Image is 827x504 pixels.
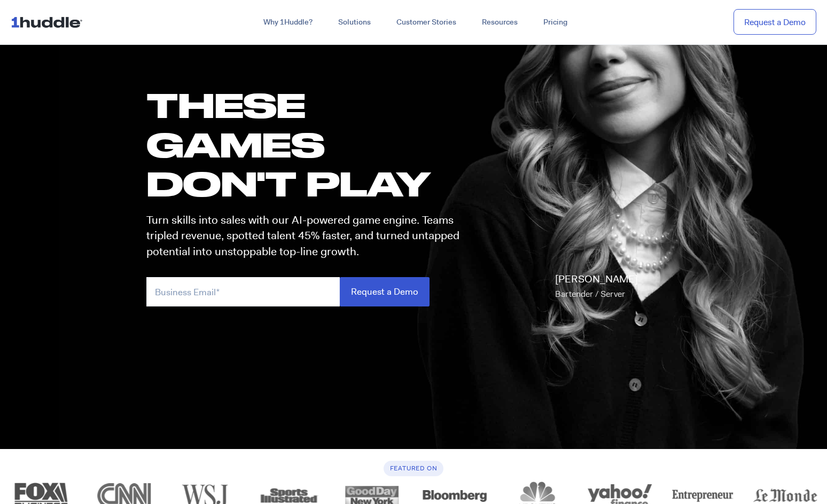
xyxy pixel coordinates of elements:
input: Business Email* [146,277,340,306]
img: ... [11,12,87,32]
h1: these GAMES DON'T PLAY [146,85,469,203]
a: Solutions [325,13,384,32]
a: Resources [469,13,530,32]
a: Pricing [530,13,580,32]
a: Request a Demo [734,9,816,35]
span: Bartender / Server [555,288,625,300]
a: Why 1Huddle? [251,13,325,32]
a: Customer Stories [384,13,469,32]
p: Turn skills into sales with our AI-powered game engine. Teams tripled revenue, spotted talent 45%... [146,212,469,259]
input: Request a Demo [340,277,430,306]
p: [PERSON_NAME] [555,272,638,302]
h6: Featured On [384,461,444,476]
